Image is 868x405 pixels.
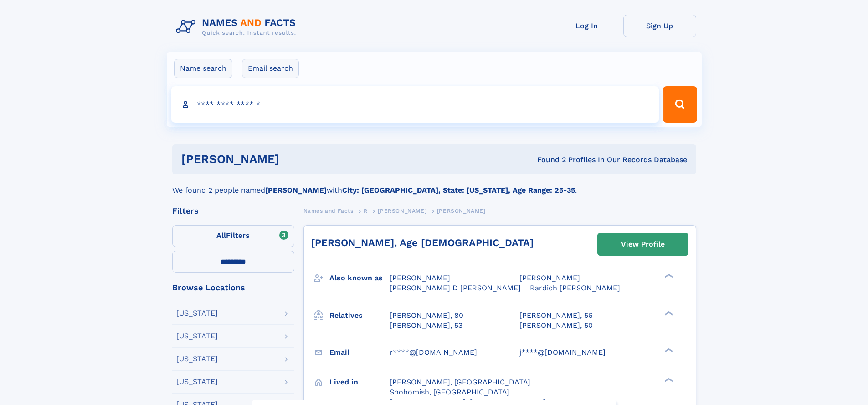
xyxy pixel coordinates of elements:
[265,186,327,195] b: [PERSON_NAME]
[364,208,368,214] span: R
[437,208,486,214] span: [PERSON_NAME]
[176,378,218,385] div: [US_STATE]
[621,234,665,255] div: View Profile
[329,308,390,323] h3: Relatives
[390,274,450,282] span: [PERSON_NAME]
[378,205,426,216] a: [PERSON_NAME]
[176,332,218,340] div: [US_STATE]
[519,310,593,321] a: [PERSON_NAME], 56
[519,321,593,331] a: [PERSON_NAME], 50
[311,237,534,248] a: [PERSON_NAME], Age [DEMOGRAPHIC_DATA]
[530,284,620,292] span: Rardich [PERSON_NAME]
[172,225,294,247] label: Filters
[242,59,299,78] label: Email search
[364,205,368,216] a: R
[623,15,696,37] a: Sign Up
[303,205,354,216] a: Names and Facts
[329,345,390,360] h3: Email
[171,86,659,123] input: search input
[172,174,696,196] div: We found 2 people named with .
[176,355,218,363] div: [US_STATE]
[378,208,426,214] span: [PERSON_NAME]
[329,270,390,286] h3: Also known as
[181,153,408,165] h1: [PERSON_NAME]
[342,186,575,195] b: City: [GEOGRAPHIC_DATA], State: [US_STATE], Age Range: 25-35
[172,284,294,292] div: Browse Locations
[550,15,623,37] a: Log In
[176,310,218,317] div: [US_STATE]
[172,15,303,39] img: Logo Names and Facts
[329,374,390,390] h3: Lived in
[519,274,580,282] span: [PERSON_NAME]
[174,59,232,78] label: Name search
[408,155,687,165] div: Found 2 Profiles In Our Records Database
[663,86,697,123] button: Search Button
[390,321,462,331] a: [PERSON_NAME], 53
[390,310,463,321] a: [PERSON_NAME], 80
[390,284,521,292] span: [PERSON_NAME] D [PERSON_NAME]
[663,273,673,279] div: ❯
[172,207,294,215] div: Filters
[390,388,509,396] span: Snohomish, [GEOGRAPHIC_DATA]
[663,347,673,353] div: ❯
[663,377,673,383] div: ❯
[390,378,530,386] span: [PERSON_NAME], [GEOGRAPHIC_DATA]
[216,231,226,240] span: All
[663,310,673,316] div: ❯
[598,233,688,255] a: View Profile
